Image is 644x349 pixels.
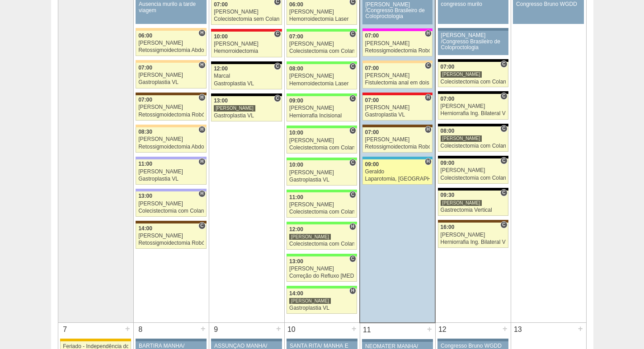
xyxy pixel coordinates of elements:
div: Gastroplastia VL [365,112,430,118]
div: Key: Aviso [438,28,508,31]
span: 14:00 [289,290,303,297]
span: Consultório [500,125,507,132]
div: + [426,323,433,335]
span: 10:00 [214,33,228,40]
span: 08:30 [138,129,152,135]
span: 10:00 [289,162,303,168]
span: 07:00 [289,33,303,40]
div: + [275,323,282,335]
div: 9 [209,323,223,336]
span: 09:00 [365,161,379,168]
div: Key: Blanc [211,61,282,64]
div: Retossigmoidectomia Robótica [365,144,430,150]
span: 07:00 [365,129,379,135]
span: 08:00 [289,65,303,72]
span: Consultório [274,63,281,70]
div: [PERSON_NAME] [289,170,354,176]
span: 06:00 [289,1,303,8]
a: C 12:00 Marcal Gastroplastia VL [211,64,282,89]
a: C 13:00 [PERSON_NAME] Correção do Refluxo [MEDICAL_DATA] esofágico Robótico [287,256,357,282]
a: C 10:00 [PERSON_NAME] Gastroplastia VL [287,160,357,186]
div: Hemorroidectomia Laser [289,81,354,87]
span: Consultório [349,95,356,102]
div: Geraldo [365,169,430,175]
div: + [577,323,584,335]
div: [PERSON_NAME] [138,104,204,110]
div: Herniorrafia Ing. Bilateral VL [441,239,506,245]
div: Key: Bartira [362,60,432,63]
div: [PERSON_NAME] [138,72,204,78]
div: Marcal [214,73,279,79]
span: Consultório [349,255,356,262]
span: Hospital [198,158,205,165]
div: Gastroplastia VL [138,79,204,85]
div: Key: Aviso [211,339,282,341]
div: Gastroplastia VL [289,305,354,311]
div: [PERSON_NAME] [289,202,354,208]
div: [PERSON_NAME] [138,233,204,239]
div: + [350,323,358,335]
a: C 09:30 [PERSON_NAME] Gastrectomia Vertical [438,191,508,216]
a: H 07:00 [PERSON_NAME] Gastroplastia VL [136,63,206,88]
span: 06:00 [138,33,152,39]
a: C 07:00 [PERSON_NAME] Fistulectomia anal em dois tempos [362,63,432,88]
a: [PERSON_NAME] /Congresso Brasileiro de Coloproctologia [438,31,508,55]
div: Key: Neomater [362,157,432,159]
span: 12:00 [214,65,228,72]
div: Retossigmoidectomia Abdominal VL [138,47,204,53]
div: Gastroplastia VL [214,81,279,87]
div: Key: Bartira [136,28,206,31]
span: 13:00 [138,193,152,199]
div: Key: Bartira [136,125,206,127]
div: [PERSON_NAME] [214,41,279,47]
div: [PERSON_NAME] [138,40,204,46]
div: [PERSON_NAME] [365,105,430,111]
div: Key: Blanc [438,188,508,191]
span: 08:00 [441,128,455,134]
div: [PERSON_NAME] [365,41,430,47]
span: Consultório [274,95,281,102]
div: [PERSON_NAME] [289,298,331,304]
div: Hemorroidectomia Laser [289,16,354,22]
div: [PERSON_NAME] /Congresso Brasileiro de Coloproctologia [441,33,505,51]
div: [PERSON_NAME] [441,103,506,109]
div: Key: Blanc [438,124,508,126]
div: Gastroplastia VL [214,113,279,119]
a: C 09:00 [PERSON_NAME] Herniorrafia Incisional [287,96,357,121]
div: Correção do Refluxo [MEDICAL_DATA] esofágico Robótico [289,273,354,279]
div: + [199,323,207,335]
span: Consultório [349,63,356,70]
div: Key: Christóvão da Gama [136,157,206,159]
span: Consultório [500,157,507,164]
span: Hospital [425,94,432,101]
div: Key: Brasil [287,126,357,128]
div: Retossigmoidectomia Abdominal VL [138,144,204,150]
a: H 07:00 [PERSON_NAME] Gastroplastia VL [362,95,432,121]
span: Consultório [500,60,507,68]
div: [PERSON_NAME] [138,201,204,207]
div: [PERSON_NAME] [138,169,204,175]
div: [PERSON_NAME] [289,138,354,144]
div: [PERSON_NAME] [214,105,255,112]
a: H 07:00 [PERSON_NAME] Retossigmoidectomia Robótica [362,127,432,153]
span: Hospital [198,94,205,101]
div: Colecistectomia com Colangiografia VL [441,143,506,149]
div: Gastroplastia VL [138,176,204,182]
div: Key: Christóvão da Gama [136,189,206,191]
div: [PERSON_NAME] [441,232,506,238]
span: 07:00 [138,65,152,71]
div: Key: Santa Joana [136,93,206,95]
span: 07:00 [365,33,379,39]
div: [PERSON_NAME] [365,73,430,79]
a: C 08:00 [PERSON_NAME] Colecistectomia com Colangiografia VL [438,126,508,152]
div: Key: Santa Joana [362,125,432,127]
div: [PERSON_NAME] [441,71,482,78]
span: Consultório [500,221,507,228]
span: 07:00 [441,96,455,102]
div: Fistulectomia anal em dois tempos [365,80,430,86]
div: [PERSON_NAME] [289,41,354,47]
div: Key: Brasil [287,29,357,32]
a: C 07:00 [PERSON_NAME] Herniorrafia Ing. Bilateral VL [438,94,508,119]
span: Consultório [349,127,356,134]
div: [PERSON_NAME] [289,266,354,272]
